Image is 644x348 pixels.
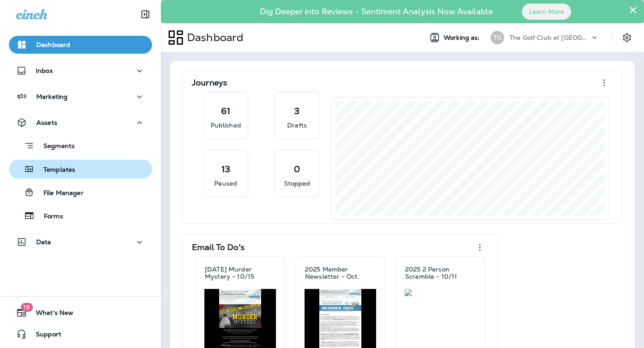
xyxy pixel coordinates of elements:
span: Working as: [444,34,482,42]
button: Close [629,3,637,17]
p: 0 [294,165,300,174]
button: Collapse Sidebar [133,5,158,23]
p: Stopped [284,179,310,188]
div: TG [491,31,504,44]
p: Dashboard [183,31,243,44]
p: Marketing [36,93,68,100]
button: Segments [9,136,152,155]
span: 19 [21,303,33,312]
button: Inbox [9,62,152,80]
p: Drafts [287,121,307,130]
p: Inbox [36,67,53,74]
p: Published [211,121,241,130]
button: Settings [619,30,635,46]
p: The Golf Club at [GEOGRAPHIC_DATA] [509,34,590,41]
button: Assets [9,114,152,132]
span: What's New [27,309,73,320]
p: 2025 2 Person Scramble - 10/11 [405,266,476,280]
p: [DATE] Murder Mystery - 10/15 [205,266,275,280]
button: 19What's New [9,304,152,322]
button: Templates [9,160,152,178]
p: Paused [214,179,237,188]
button: Forms [9,206,152,225]
p: Data [36,238,51,246]
span: Support [27,331,61,341]
p: File Manager [34,189,84,198]
button: File Manager [9,183,152,202]
p: Templates [34,166,75,174]
p: Dashboard [36,41,70,48]
p: Email To Do's [192,243,245,252]
button: Marketing [9,88,152,106]
button: Learn More [522,4,571,20]
button: Data [9,233,152,251]
p: Assets [36,119,57,126]
button: Dashboard [9,36,152,54]
img: 41179dc7-deac-4353-b9e0-167ad960f2be.jpg [405,289,476,296]
button: Support [9,325,152,343]
p: 13 [221,165,230,174]
p: Dig Deeper into Reviews - Sentiment Analysis Now Available [234,10,519,13]
p: Forms [35,212,63,221]
p: 2025 Member Newsletter - Oct. [305,266,376,280]
p: Segments [34,142,75,151]
p: Journeys [192,78,227,87]
p: 61 [221,106,230,115]
p: 3 [294,106,300,115]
